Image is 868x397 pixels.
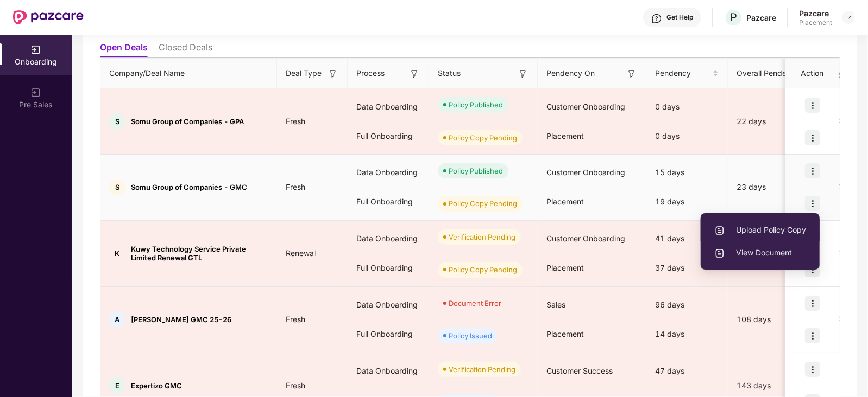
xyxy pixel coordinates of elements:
div: 47 days [646,356,728,386]
img: icon [805,328,820,343]
div: S [109,179,125,195]
div: 0 days [646,92,728,121]
span: Renewal [277,248,324,258]
img: svg+xml;base64,PHN2ZyBpZD0iSGVscC0zMngzMiIgeG1sbnM9Imh0dHA6Ly93d3cudzMub3JnLzIwMDAvc3ZnIiB3aWR0aD... [651,13,662,24]
div: Policy Copy Pending [449,132,517,143]
span: Pendency On [546,67,595,79]
div: K [109,245,125,261]
span: P [730,11,737,24]
div: 15 days [646,158,728,187]
img: svg+xml;base64,PHN2ZyB3aWR0aD0iMjAiIGhlaWdodD0iMjAiIHZpZXdCb3g9IjAgMCAyMCAyMCIgZmlsbD0ibm9uZSIgeG... [30,87,41,98]
span: Upload Policy Copy [714,224,806,236]
img: icon [805,196,820,211]
img: icon [805,98,820,113]
span: Customer Success [546,366,613,375]
div: 37 days [646,253,728,283]
img: icon [805,296,820,311]
span: Fresh [277,117,314,126]
div: Data Onboarding [348,158,429,187]
div: 0 days [646,121,728,151]
div: Policy Published [449,99,503,110]
img: svg+xml;base64,PHN2ZyBpZD0iVXBsb2FkX0xvZ3MiIGRhdGEtbmFtZT0iVXBsb2FkIExvZ3MiIHhtbG5zPSJodHRwOi8vd3... [714,225,725,236]
span: View Document [714,247,806,259]
div: Data Onboarding [348,290,429,319]
div: 41 days [646,224,728,253]
span: Sales [546,300,565,309]
div: 19 days [646,187,728,216]
div: Get Help [666,13,693,22]
div: A [109,311,125,328]
span: Fresh [277,182,314,191]
span: Placement [546,263,584,272]
li: Closed Deals [159,42,212,57]
img: svg+xml;base64,PHN2ZyBpZD0iRHJvcGRvd24tMzJ4MzIiIHhtbG5zPSJodHRwOi8vd3d3LnczLm9yZy8yMDAwL3N2ZyIgd2... [844,13,853,22]
span: Expertizo GMC [131,381,182,390]
img: svg+xml;base64,PHN2ZyB3aWR0aD0iMTYiIGhlaWdodD0iMTYiIHZpZXdCb3g9IjAgMCAxNiAxNiIgZmlsbD0ibm9uZSIgeG... [409,68,420,79]
div: Pazcare [799,8,832,18]
div: Policy Published [449,165,503,176]
div: 108 days [728,313,820,325]
div: Policy Copy Pending [449,264,517,275]
div: Full Onboarding [348,253,429,283]
span: Placement [546,329,584,338]
div: Pazcare [746,12,776,23]
span: Customer Onboarding [546,168,625,177]
span: Kuwy Technology Service Private Limited Renewal GTL [131,245,268,262]
div: Data Onboarding [348,92,429,121]
span: Somu Group of Companies - GPA [131,117,244,126]
span: Somu Group of Companies - GMC [131,183,247,191]
div: 96 days [646,290,728,319]
div: Full Onboarding [348,121,429,151]
span: Placement [546,197,584,206]
div: Placement [799,18,832,27]
th: Company/Deal Name [100,59,277,88]
img: svg+xml;base64,PHN2ZyB3aWR0aD0iMTYiIGhlaWdodD0iMTYiIHZpZXdCb3g9IjAgMCAxNiAxNiIgZmlsbD0ibm9uZSIgeG... [518,68,529,79]
img: icon [805,362,820,377]
div: 14 days [646,319,728,349]
th: Overall Pendency [728,59,820,88]
span: Process [356,67,385,79]
th: Pendency [646,59,728,88]
span: Customer Onboarding [546,102,625,111]
div: S [109,113,125,130]
img: icon [805,130,820,145]
div: Document Error [449,298,501,309]
span: Deal Type [286,67,322,79]
div: Data Onboarding [348,224,429,253]
span: Status [438,67,461,79]
span: Fresh [277,315,314,324]
span: Fresh [277,381,314,390]
img: New Pazcare Logo [13,10,84,24]
span: [PERSON_NAME] GMC 25-26 [131,315,231,324]
div: Policy Copy Pending [449,198,517,209]
img: svg+xml;base64,PHN2ZyB3aWR0aD0iMTYiIGhlaWdodD0iMTYiIHZpZXdCb3g9IjAgMCAxNiAxNiIgZmlsbD0ibm9uZSIgeG... [328,68,338,79]
span: Pendency [655,67,710,79]
th: Action [785,59,840,88]
div: Data Onboarding [348,356,429,386]
span: Placement [546,131,584,140]
div: E [109,377,125,394]
img: svg+xml;base64,PHN2ZyBpZD0iVXBsb2FkX0xvZ3MiIGRhdGEtbmFtZT0iVXBsb2FkIExvZ3MiIHhtbG5zPSJodHRwOi8vd3... [714,248,725,259]
div: 22 days [728,116,820,127]
div: Full Onboarding [348,187,429,216]
div: Full Onboarding [348,319,429,349]
span: Customer Onboarding [546,234,625,243]
div: Verification Pending [449,364,515,375]
img: svg+xml;base64,PHN2ZyB3aWR0aD0iMTYiIGhlaWdodD0iMTYiIHZpZXdCb3g9IjAgMCAxNiAxNiIgZmlsbD0ibm9uZSIgeG... [626,68,637,79]
div: 143 days [728,380,820,392]
div: Verification Pending [449,232,515,242]
li: Open Deals [100,42,148,57]
img: icon [805,163,820,178]
div: Policy Issued [449,330,492,341]
div: 23 days [728,181,820,193]
img: svg+xml;base64,PHN2ZyB3aWR0aD0iMjAiIGhlaWdodD0iMjAiIHZpZXdCb3g9IjAgMCAyMCAyMCIgZmlsbD0ibm9uZSIgeG... [30,44,41,55]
